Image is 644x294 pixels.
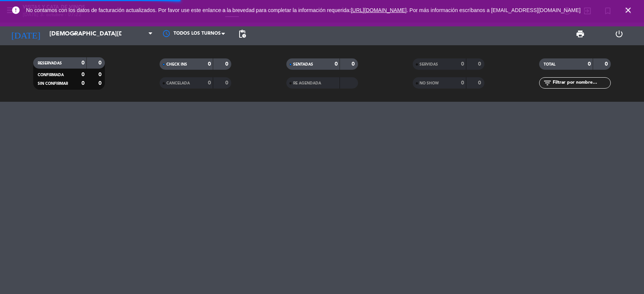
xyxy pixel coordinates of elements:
i: close [624,6,633,15]
span: RE AGENDADA [293,81,321,85]
strong: 0 [225,80,230,86]
strong: 0 [98,81,103,86]
strong: 0 [605,61,609,67]
span: CONFIRMADA [38,73,64,77]
strong: 0 [208,80,211,86]
span: SENTADAS [293,63,313,66]
i: arrow_drop_down [70,29,79,38]
span: SIN CONFIRMAR [38,82,68,86]
strong: 0 [81,81,85,86]
span: pending_actions [238,29,247,38]
input: Filtrar por nombre... [552,79,610,87]
span: CANCELADA [166,81,190,85]
strong: 0 [478,61,483,67]
strong: 0 [98,60,103,66]
i: filter_list [543,78,552,87]
strong: 0 [588,61,591,67]
strong: 0 [98,72,103,77]
strong: 0 [81,60,85,66]
i: error [11,6,20,15]
strong: 0 [335,61,338,67]
strong: 0 [352,61,356,67]
strong: 0 [461,61,464,67]
span: TOTAL [544,63,555,66]
span: CHECK INS [166,63,187,66]
span: No contamos con los datos de facturación actualizados. Por favor use este enlance a la brevedad p... [26,7,581,13]
strong: 0 [208,61,211,67]
span: print [576,29,585,38]
strong: 0 [225,61,230,67]
span: RESERVADAS [38,61,62,65]
i: [DATE] [6,26,46,42]
i: power_settings_new [615,29,624,38]
span: NO SHOW [420,81,439,85]
strong: 0 [478,80,483,86]
span: SERVIDAS [420,63,438,66]
div: LOG OUT [599,23,638,45]
strong: 0 [461,80,464,86]
a: [URL][DOMAIN_NAME] [351,7,407,13]
a: . Por más información escríbanos a [EMAIL_ADDRESS][DOMAIN_NAME] [407,7,581,13]
strong: 0 [81,72,85,77]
